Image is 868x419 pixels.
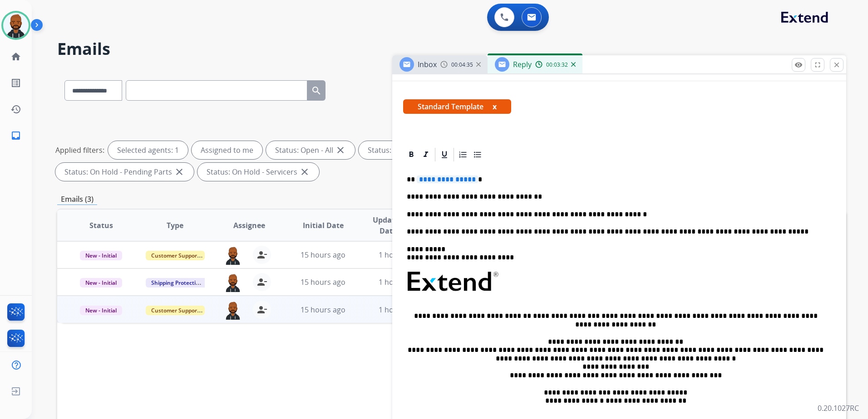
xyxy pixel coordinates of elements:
span: 1 hour ago [379,305,416,315]
span: Assignee [233,220,265,231]
div: Bullet List [471,148,484,161]
img: agent-avatar [224,301,242,320]
span: Standard Template [403,99,511,114]
span: New - Initial [80,278,122,287]
mat-icon: fullscreen [814,61,822,69]
mat-icon: person_remove [256,249,267,260]
span: Reply [513,59,532,69]
mat-icon: close [335,145,346,156]
span: Status [89,220,113,231]
div: Ordered List [456,148,470,161]
p: Applied filters: [55,145,104,156]
span: Type [167,220,183,231]
mat-icon: close [299,166,310,177]
span: 1 hour ago [379,250,416,260]
mat-icon: inbox [10,130,21,141]
img: agent-avatar [224,246,242,265]
mat-icon: person_remove [256,277,267,287]
img: agent-avatar [224,273,242,292]
span: New - Initial [80,306,122,315]
h2: Emails [57,40,846,58]
span: Customer Support [146,306,205,315]
span: 00:04:35 [451,61,473,68]
span: 15 hours ago [301,277,345,287]
span: 15 hours ago [301,250,345,260]
span: Updated Date [368,214,409,236]
div: Bold [404,148,418,161]
span: Customer Support [146,251,205,260]
span: 1 hour ago [379,277,416,287]
mat-icon: home [10,51,21,62]
div: Italic [419,148,433,161]
mat-icon: list_alt [10,78,21,88]
span: Shipping Protection [146,278,208,287]
span: 00:03:32 [546,61,568,68]
mat-icon: history [10,104,21,115]
div: Status: Open - All [266,141,355,159]
span: Inbox [418,59,437,69]
div: Assigned to me [192,141,262,159]
mat-icon: remove_red_eye [794,61,803,69]
mat-icon: search [311,85,322,96]
p: Emails (3) [57,194,97,205]
div: Underline [438,148,451,161]
span: 15 hours ago [301,305,345,315]
div: Status: On Hold - Servicers [197,163,319,181]
span: Initial Date [303,220,344,231]
mat-icon: close [174,166,185,177]
div: Status: New - Initial [359,141,454,159]
div: Status: On Hold - Pending Parts [55,163,194,181]
img: avatar [3,13,29,38]
mat-icon: person_remove [256,304,267,315]
p: 0.20.1027RC [818,403,859,414]
button: x [493,101,497,112]
span: New - Initial [80,251,122,260]
mat-icon: close [833,61,841,69]
div: Selected agents: 1 [108,141,188,159]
